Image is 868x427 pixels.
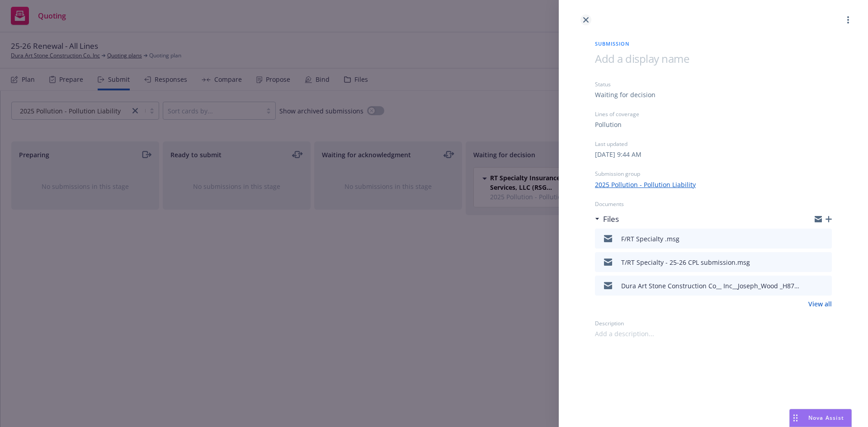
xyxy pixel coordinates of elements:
span: Submission [595,40,832,47]
div: Dura Art Stone Construction Co__ Inc__Joseph_Wood _H87609243AEM _9_5_2025.msg [621,281,802,291]
div: Files [595,213,619,225]
button: download file [806,233,813,244]
button: preview file [820,280,828,291]
button: Nova Assist [789,409,852,427]
a: more [843,14,854,25]
div: Waiting for decision [595,90,656,99]
button: preview file [820,233,828,244]
div: Drag to move [790,409,801,427]
div: Documents [595,200,832,208]
div: Lines of coverage [595,110,832,118]
div: Last updated [595,140,832,148]
button: download file [806,280,813,291]
a: View all [808,299,832,309]
div: Pollution [595,120,622,129]
button: download file [806,257,813,267]
div: F/RT Specialty .msg [621,234,679,244]
div: Submission group [595,170,832,178]
h3: Files [603,213,619,225]
span: Nova Assist [808,414,844,422]
div: T/RT Specialty - 25-26 CPL submission.msg [621,258,750,267]
a: 2025 Pollution - Pollution Liability [595,180,696,189]
div: Description [595,319,832,327]
a: close [580,14,591,25]
div: [DATE] 9:44 AM [595,150,642,159]
button: preview file [820,257,828,267]
div: Status [595,80,832,88]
